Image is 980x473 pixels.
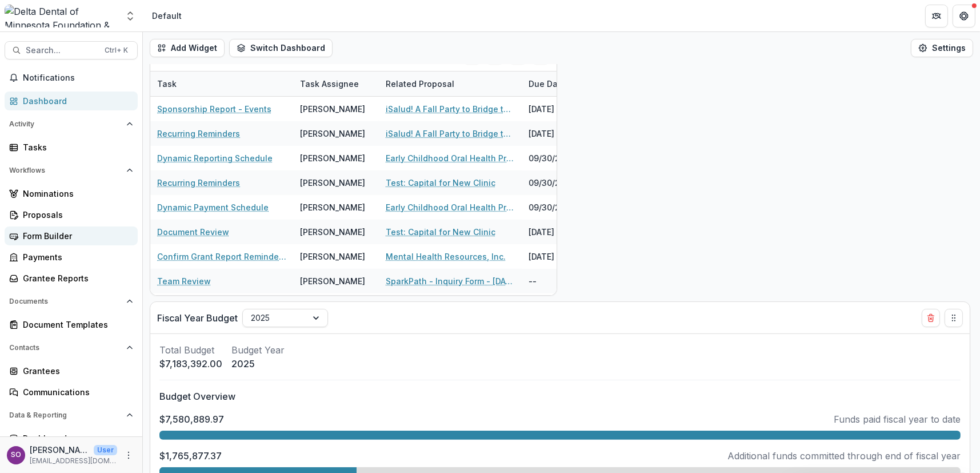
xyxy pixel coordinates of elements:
div: Default [152,10,182,22]
button: Switch Dashboard [229,39,333,57]
button: Settings [911,39,973,57]
button: Open entity switcher [122,5,138,27]
button: Partners [925,5,948,27]
button: Add Widget [150,39,225,57]
nav: breadcrumb [147,7,186,24]
button: Get Help [953,5,975,27]
img: Delta Dental of Minnesota Foundation & Community Giving logo [5,5,118,27]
